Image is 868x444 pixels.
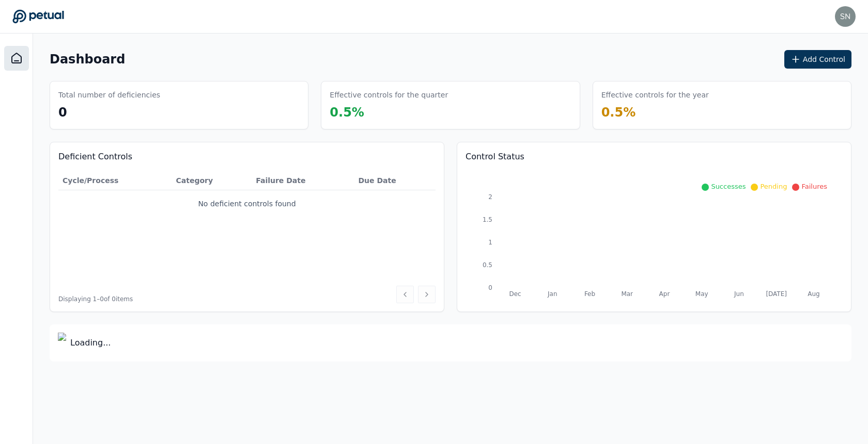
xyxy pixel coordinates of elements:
[58,295,133,303] span: Displaying 1– 0 of 0 items
[784,50,851,69] button: Add Control
[488,193,492,201] tspan: 2
[659,290,670,298] tspan: Apr
[509,290,521,298] tspan: Dec
[695,290,708,298] tspan: May
[711,183,746,190] span: Successes
[172,171,252,190] th: Category
[330,105,364,120] span: 0.5 %
[766,290,786,298] tspan: [DATE]
[483,261,492,269] tspan: 0.5
[252,171,354,190] th: Failure Date
[835,6,856,27] img: snir+reddit@petual.ai
[58,105,67,120] span: 0
[50,324,851,361] div: Loading...
[58,333,66,353] img: Logo
[58,90,160,100] h3: Total number of deficiencies
[584,290,595,298] tspan: Feb
[12,9,64,24] a: Go to Dashboard
[466,151,843,163] h3: Control Status
[4,46,29,71] a: Dashboard
[354,171,436,190] th: Due Date
[488,284,492,291] tspan: 0
[488,239,492,246] tspan: 1
[601,105,636,120] span: 0.5 %
[621,290,633,298] tspan: Mar
[808,290,819,298] tspan: Aug
[547,290,557,298] tspan: Jan
[801,183,827,190] span: Failures
[601,90,709,100] h3: Effective controls for the year
[58,190,436,218] td: No deficient controls found
[760,183,787,190] span: Pending
[734,290,744,298] tspan: Jun
[330,90,448,100] h3: Effective controls for the quarter
[483,216,492,223] tspan: 1.5
[58,171,172,190] th: Cycle/Process
[58,151,436,163] h3: Deficient Controls
[50,51,125,68] h1: Dashboard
